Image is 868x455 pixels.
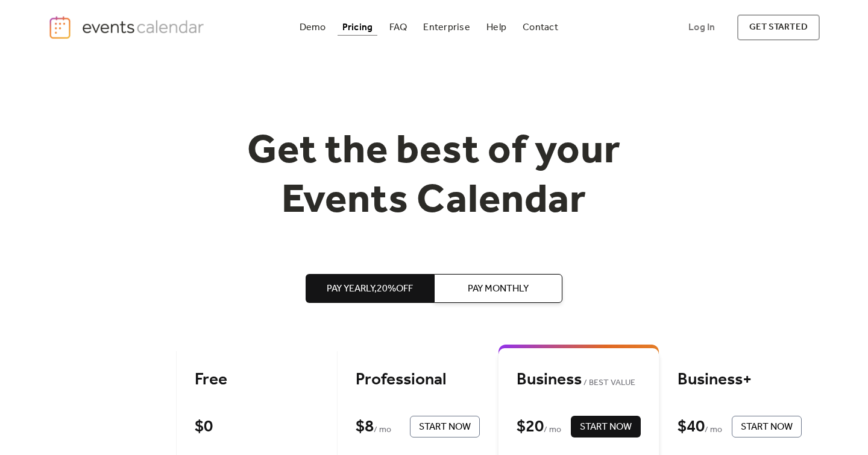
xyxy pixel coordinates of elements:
[203,127,665,226] h1: Get the best of your Events Calendar
[582,376,635,390] span: BEST VALUE
[410,416,480,437] button: Start Now
[518,19,563,36] a: Contact
[517,416,544,437] div: $ 20
[580,420,632,434] span: Start Now
[356,416,374,437] div: $ 8
[676,14,727,40] a: Log In
[571,416,641,437] button: Start Now
[306,274,434,303] button: Pay Yearly,20%off
[195,369,319,390] div: Free
[342,24,373,31] div: Pricing
[517,369,641,390] div: Business
[523,24,558,31] div: Contact
[327,282,413,296] span: Pay Yearly, 20% off
[732,416,802,437] button: Start Now
[741,420,793,434] span: Start Now
[374,423,391,437] span: / mo
[295,19,331,36] a: Demo
[482,19,511,36] a: Help
[434,274,562,303] button: Pay Monthly
[195,416,213,437] div: $ 0
[418,19,474,36] a: Enterprise
[419,420,471,434] span: Start Now
[468,282,529,296] span: Pay Monthly
[678,416,705,437] div: $ 40
[678,369,802,390] div: Business+
[389,24,407,31] div: FAQ
[338,19,378,36] a: Pricing
[48,15,207,40] a: home
[356,369,480,390] div: Professional
[423,24,470,31] div: Enterprise
[300,24,326,31] div: Demo
[385,19,412,36] a: FAQ
[705,423,722,437] span: / mo
[737,14,820,40] a: get started
[486,24,506,31] div: Help
[544,423,561,437] span: / mo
